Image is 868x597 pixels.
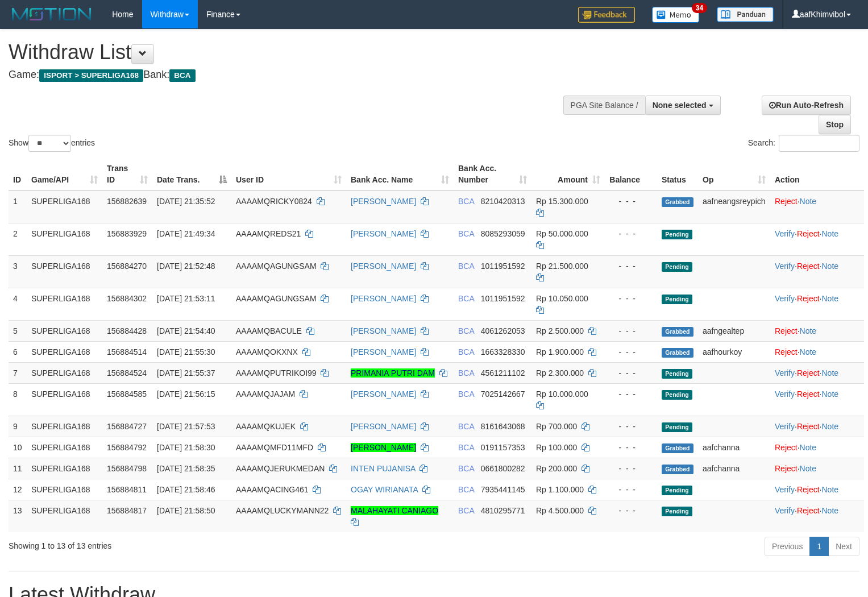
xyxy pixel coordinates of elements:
[454,158,531,190] th: Bank Acc. Number: activate to sort column ascending
[698,437,770,458] td: aafchanna
[692,3,707,13] span: 34
[645,96,721,115] button: None selected
[536,443,577,452] span: Rp 100.000
[152,158,231,190] th: Date Trans.: activate to sort column descending
[748,135,859,152] label: Search:
[609,421,653,432] div: - - -
[770,437,864,458] td: ·
[458,485,474,494] span: BCA
[775,262,795,271] a: Verify
[609,260,653,272] div: - - -
[770,458,864,479] td: ·
[157,294,215,303] span: [DATE] 21:53:11
[157,506,215,515] span: [DATE] 21:58:50
[458,506,474,515] span: BCA
[800,197,817,206] a: Note
[662,486,692,495] span: Pending
[481,506,525,515] span: Copy 4810295771 to clipboard
[236,368,317,378] span: AAAAMQPUTRIKOI99
[458,422,474,431] span: BCA
[231,158,346,190] th: User ID: activate to sort column ascending
[27,437,102,458] td: SUPERLIGA168
[821,368,838,378] a: Note
[775,389,795,399] a: Verify
[770,223,864,255] td: · ·
[27,500,102,532] td: SUPERLIGA168
[797,506,820,515] a: Reject
[536,485,584,494] span: Rp 1.100.000
[770,479,864,500] td: · ·
[531,158,605,190] th: Amount: activate to sort column ascending
[9,479,27,500] td: 12
[653,101,707,110] span: None selected
[775,422,795,431] a: Verify
[821,389,838,399] a: Note
[578,7,635,23] img: Feedback.jpg
[609,505,653,516] div: - - -
[27,320,102,341] td: SUPERLIGA168
[9,536,353,552] div: Showing 1 to 13 of 13 entries
[821,506,838,515] a: Note
[9,6,95,23] img: MOTION_logo.png
[9,458,27,479] td: 11
[39,69,143,82] span: ISPORT > SUPERLIGA168
[481,262,525,271] span: Copy 1011951592 to clipboard
[351,443,416,452] a: [PERSON_NAME]
[27,158,102,190] th: Game/API: activate to sort column ascending
[797,389,820,399] a: Reject
[536,294,588,303] span: Rp 10.050.000
[563,96,645,115] div: PGA Site Balance /
[107,347,147,356] span: 156884514
[236,229,301,238] span: AAAAMQREDS21
[662,262,692,272] span: Pending
[458,197,474,206] span: BCA
[9,255,27,288] td: 3
[662,369,692,379] span: Pending
[107,294,147,303] span: 156884302
[662,295,692,304] span: Pending
[797,485,820,494] a: Reject
[609,325,653,337] div: - - -
[27,255,102,288] td: SUPERLIGA168
[770,416,864,437] td: · ·
[27,416,102,437] td: SUPERLIGA168
[458,262,474,271] span: BCA
[107,262,147,271] span: 156884270
[536,464,577,473] span: Rp 200.000
[351,229,416,238] a: [PERSON_NAME]
[481,443,525,452] span: Copy 0191157353 to clipboard
[800,347,817,356] a: Note
[800,443,817,452] a: Note
[458,389,474,399] span: BCA
[28,135,71,152] select: Showentries
[458,326,474,335] span: BCA
[9,362,27,383] td: 7
[800,326,817,335] a: Note
[775,506,795,515] a: Verify
[157,422,215,431] span: [DATE] 21:57:53
[236,262,317,271] span: AAAAMQAGUNGSAM
[821,229,838,238] a: Note
[828,537,859,556] a: Next
[797,294,820,303] a: Reject
[351,347,416,356] a: [PERSON_NAME]
[27,383,102,416] td: SUPERLIGA168
[458,368,474,378] span: BCA
[797,262,820,271] a: Reject
[351,506,438,515] a: MALAHAYATI CANIAGO
[481,294,525,303] span: Copy 1011951592 to clipboard
[157,326,215,335] span: [DATE] 21:54:40
[236,485,309,494] span: AAAAMQACING461
[458,347,474,356] span: BCA
[236,326,302,335] span: AAAAMQBACULE
[27,458,102,479] td: SUPERLIGA168
[481,485,525,494] span: Copy 7935441145 to clipboard
[236,443,313,452] span: AAAAMQMFD11MFD
[481,197,525,206] span: Copy 8210420313 to clipboard
[27,190,102,223] td: SUPERLIGA168
[609,228,653,239] div: - - -
[27,223,102,255] td: SUPERLIGA168
[107,485,147,494] span: 156884811
[698,458,770,479] td: aafchanna
[779,135,859,152] input: Search:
